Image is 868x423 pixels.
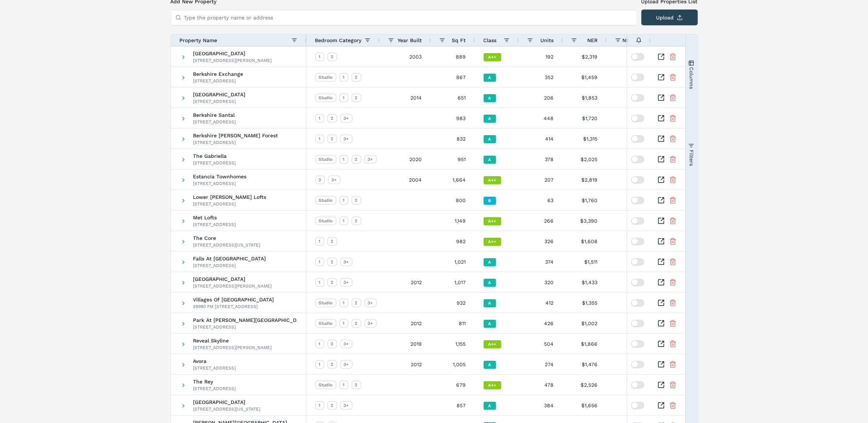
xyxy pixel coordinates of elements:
div: 352 [519,67,563,87]
div: 206 [519,88,563,108]
div: $2.95 [607,211,658,231]
a: Inspect Comparable [657,135,665,142]
div: 3+ [340,134,353,143]
div: 679 [431,375,475,395]
div: A [484,361,496,369]
div: 2012 [380,272,431,292]
input: Type the property name or address [184,10,632,25]
div: $1.24 [607,313,658,333]
div: $1,355 [563,293,607,313]
div: $1.47 [607,354,658,374]
span: The Gabriella [193,153,236,159]
div: A [484,299,496,307]
div: 932 [431,293,475,313]
span: Year Built [398,37,422,43]
a: Inspect Comparable [657,94,665,101]
a: Inspect Comparable [657,381,665,389]
div: [STREET_ADDRESS] [193,386,236,392]
button: Remove Property From Portfolio [669,176,677,183]
div: Studio [315,73,336,82]
div: $3,390 [563,211,607,231]
div: 1 [315,237,324,246]
div: 1 [315,134,324,143]
div: 274 [519,354,563,374]
div: 374 [519,252,563,272]
div: $2,319 [563,47,607,67]
div: 2 [351,298,361,307]
div: $2.13 [607,149,658,169]
a: Inspect Comparable [657,279,665,286]
div: 951 [431,149,475,169]
div: 412 [519,293,563,313]
div: $1,315 [563,129,607,149]
div: 2 [327,114,337,123]
div: [STREET_ADDRESS] [193,324,297,330]
span: Avora [193,359,236,364]
button: Upload [641,10,698,25]
a: Inspect Comparable [657,53,665,60]
div: $1,866 [563,334,607,354]
div: $1,720 [563,108,607,128]
div: 1 [339,216,349,225]
div: 2014 [380,88,431,108]
div: 426 [519,313,563,333]
div: A [484,74,496,82]
div: [STREET_ADDRESS] [193,181,247,186]
div: $1,476 [563,354,607,374]
div: $1.41 [607,272,658,292]
div: [STREET_ADDRESS] [193,263,266,268]
div: 2020 [380,149,431,169]
div: $1.48 [607,252,658,272]
span: [GEOGRAPHIC_DATA] [193,51,272,56]
div: A [484,135,496,143]
span: Berkshire Santal [193,112,236,118]
div: [STREET_ADDRESS][PERSON_NAME] [193,283,272,289]
div: A [484,258,496,266]
div: 1,005 [431,354,475,374]
div: 448 [519,108,563,128]
a: Inspect Comparable [657,299,665,307]
div: 651 [431,88,475,108]
div: 1,149 [431,211,475,231]
button: Remove Property From Portfolio [669,53,677,60]
span: Lower [PERSON_NAME] Lofts [193,194,267,200]
div: A++ [484,217,501,225]
div: Studio [315,216,336,225]
div: 1 [315,257,324,266]
div: 2 [351,319,361,328]
a: Inspect Comparable [657,197,665,204]
div: $1.58 [607,129,658,149]
div: 811 [431,313,475,333]
a: Inspect Comparable [657,340,665,348]
div: $1,608 [563,231,607,251]
div: 378 [519,149,563,169]
div: 2 [327,360,337,369]
div: 2003 [380,47,431,67]
span: The Rey [193,379,236,384]
div: 1,017 [431,272,475,292]
div: B [484,197,496,205]
div: 326 [519,231,563,251]
div: [STREET_ADDRESS] [193,222,236,227]
div: 3+ [340,360,353,369]
span: Estancia Townhomes [193,174,247,179]
div: 3+ [340,401,353,410]
div: $1.75 [607,108,658,128]
div: 1 [339,73,349,82]
div: [STREET_ADDRESS] [193,99,246,104]
div: 2012 [380,313,431,333]
div: $1,002 [563,313,607,333]
div: A [484,279,496,287]
div: [STREET_ADDRESS] [193,365,236,371]
div: A++ [484,176,501,184]
button: Remove Property From Portfolio [669,238,677,245]
div: $3.72 [607,375,658,395]
span: Falls At [GEOGRAPHIC_DATA] [193,256,266,261]
div: 982 [431,231,475,251]
div: 2 [327,278,337,287]
a: Inspect Comparable [657,217,665,225]
div: 2019 [380,334,431,354]
div: 2 [327,257,337,266]
div: [STREET_ADDRESS][PERSON_NAME] [193,345,272,350]
div: [STREET_ADDRESS] [193,78,243,84]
